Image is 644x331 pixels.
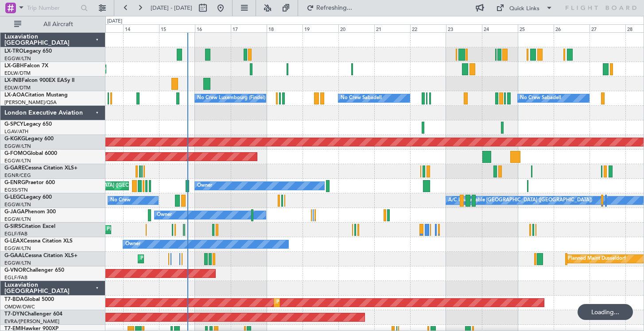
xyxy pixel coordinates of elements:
[448,194,592,207] div: A/C Unavailable [GEOGRAPHIC_DATA] ([GEOGRAPHIC_DATA])
[4,195,52,200] a: G-LEGCLegacy 600
[316,5,353,11] span: Refreshing...
[4,231,27,237] a: EGLF/FAB
[4,85,31,91] a: EDLW/DTM
[4,55,31,62] a: EGGW/LTN
[159,24,195,32] div: 15
[4,201,31,208] a: EGGW/LTN
[4,312,24,317] span: T7-DYN
[4,78,22,83] span: LX-INB
[4,239,73,244] a: G-LEAXCessna Citation XLS
[4,63,24,69] span: LX-GBH
[157,208,172,222] div: Owner
[110,194,131,207] div: No Crew
[4,92,68,98] a: LX-AOACitation Mustang
[303,24,338,32] div: 19
[151,4,192,12] span: [DATE] - [DATE]
[4,312,62,317] a: T7-DYNChallenger 604
[197,92,265,105] div: No Crew Luxembourg (Findel)
[4,128,28,135] a: LGAV/ATH
[4,165,78,171] a: G-GARECessna Citation XLS+
[125,238,140,251] div: Owner
[4,297,24,302] span: T7-BDA
[231,24,267,32] div: 17
[4,239,23,244] span: G-LEAX
[276,296,364,309] div: Planned Maint Dubai (Al Maktoum Intl)
[140,252,173,266] div: Planned Maint
[509,4,539,13] div: Quick Links
[374,24,410,32] div: 21
[568,252,626,266] div: Planned Maint Dusseldorf
[4,165,25,171] span: G-GARE
[4,78,74,83] a: LX-INBFalcon 900EX EASy II
[4,209,56,215] a: G-JAGAPhenom 300
[4,268,26,273] span: G-VNOR
[195,24,231,32] div: 16
[338,24,374,32] div: 20
[4,158,31,164] a: EGGW/LTN
[4,224,21,229] span: G-SIRS
[197,179,212,192] div: Owner
[4,268,64,273] a: G-VNORChallenger 650
[4,136,25,142] span: G-KGKG
[4,172,31,179] a: EGNR/CEG
[4,224,55,229] a: G-SIRSCitation Excel
[4,245,31,252] a: EGGW/LTN
[4,216,31,223] a: EGGW/LTN
[23,21,93,27] span: All Aircraft
[4,99,57,106] a: [PERSON_NAME]/QSA
[4,92,25,98] span: LX-AOA
[4,180,25,185] span: G-ENRG
[4,70,31,77] a: EDLW/DTM
[518,24,554,32] div: 25
[303,1,356,15] button: Refreshing...
[446,24,482,32] div: 23
[4,136,54,142] a: G-KGKGLegacy 600
[4,143,31,150] a: EGGW/LTN
[4,304,35,310] a: OMDW/DWC
[4,122,23,127] span: G-SPCY
[4,253,78,258] a: G-GAALCessna Citation XLS+
[4,187,28,193] a: EGSS/STN
[4,274,27,281] a: EGLF/FAB
[4,49,52,54] a: LX-TROLegacy 650
[341,92,382,105] div: No Crew Sabadell
[4,318,59,325] a: EVRA/[PERSON_NAME]
[4,151,57,156] a: G-FOMOGlobal 6000
[482,24,518,32] div: 24
[492,1,557,15] button: Quick Links
[4,297,54,302] a: T7-BDAGlobal 5000
[107,223,246,236] div: Planned Maint [GEOGRAPHIC_DATA] ([GEOGRAPHIC_DATA])
[27,1,78,15] input: Trip Number
[4,151,27,156] span: G-FOMO
[410,24,446,32] div: 22
[10,17,96,31] button: All Aircraft
[590,24,625,32] div: 27
[267,24,303,32] div: 18
[4,195,23,200] span: G-LEGC
[4,209,25,215] span: G-JAGA
[520,92,561,105] div: No Crew Sabadell
[4,49,23,54] span: LX-TRO
[554,24,590,32] div: 26
[123,24,159,32] div: 14
[4,253,25,258] span: G-GAAL
[578,304,633,320] div: Loading...
[4,63,48,69] a: LX-GBHFalcon 7X
[4,180,55,185] a: G-ENRGPraetor 600
[4,122,52,127] a: G-SPCYLegacy 650
[107,18,122,25] div: [DATE]
[4,260,31,266] a: EGGW/LTN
